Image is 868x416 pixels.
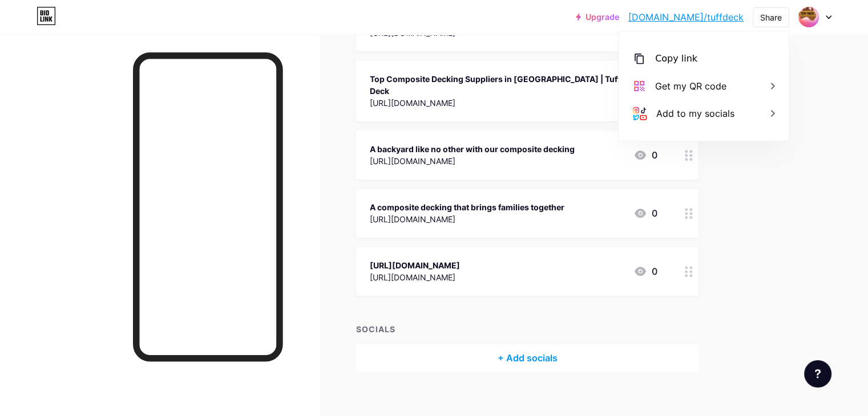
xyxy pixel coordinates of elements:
[370,155,575,167] div: [URL][DOMAIN_NAME]
[576,13,619,22] a: Upgrade
[760,11,782,23] div: Share
[370,201,564,213] div: A composite decking that brings families together
[633,264,657,278] div: 0
[356,344,699,372] div: + Add socials
[633,206,657,220] div: 0
[356,323,699,335] div: SOCIALS
[633,148,657,162] div: 0
[370,271,460,283] div: [URL][DOMAIN_NAME]
[370,259,460,271] div: [URL][DOMAIN_NAME]
[655,52,697,66] div: Copy link
[370,97,624,109] div: [URL][DOMAIN_NAME]
[370,73,624,97] div: Top Composite Decking Suppliers in [GEOGRAPHIC_DATA] | Tuff Deck
[370,143,575,155] div: A backyard like no other with our composite decking
[655,79,726,93] div: Get my QR code
[656,107,734,120] div: Add to my socials
[370,213,564,225] div: [URL][DOMAIN_NAME]
[798,6,819,28] img: Tuff deck
[628,10,744,24] a: [DOMAIN_NAME]/tuffdeck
